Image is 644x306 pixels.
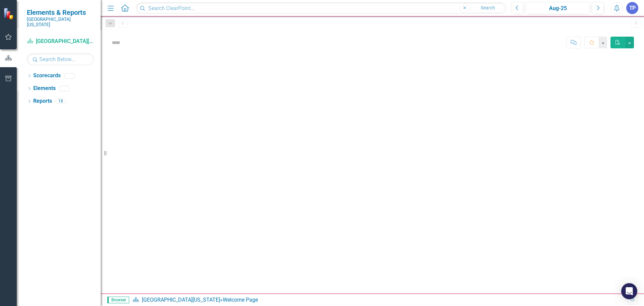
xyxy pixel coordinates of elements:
span: Search [481,5,495,10]
a: Reports [33,97,52,105]
button: Aug-25 [526,2,590,14]
div: Open Intercom Messenger [621,283,637,299]
a: Elements [33,85,56,92]
div: 18 [55,98,66,104]
input: Search Below... [27,53,94,65]
img: ClearPoint Strategy [3,7,15,19]
div: Aug-25 [528,4,588,12]
div: » [132,296,628,304]
input: Search ClearPoint... [136,2,506,14]
button: Search [471,3,504,13]
a: [GEOGRAPHIC_DATA][US_STATE] [142,297,220,303]
div: Welcome Page [223,297,258,303]
small: [GEOGRAPHIC_DATA][US_STATE] [27,16,94,28]
span: Browser [107,297,129,303]
a: Scorecards [33,72,61,80]
span: Elements & Reports [27,8,94,16]
img: Not Defined [111,37,121,48]
a: [GEOGRAPHIC_DATA][US_STATE] [27,38,94,45]
button: TP [626,2,638,14]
